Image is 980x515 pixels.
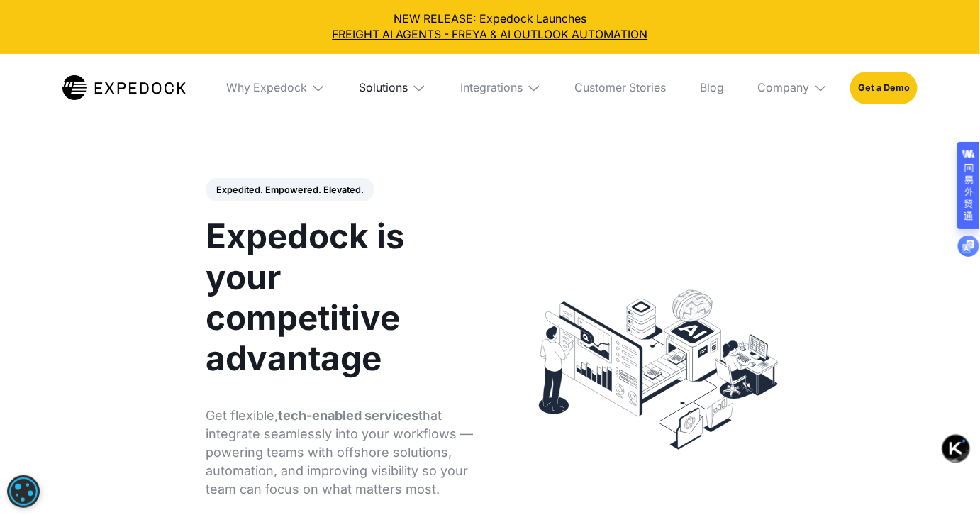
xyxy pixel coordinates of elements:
a: Blog [689,54,735,121]
div: Why Expedock [215,54,337,121]
div: NEW RELEASE: Expedock Launches [11,11,969,43]
div: Integrations [460,81,523,95]
strong: tech-enabled services [278,408,418,423]
div: Company [747,54,840,121]
div: Solutions [348,54,438,121]
a: Customer Stories [563,54,677,121]
p: Get flexible, that integrate seamlessly into your workflows — powering teams with offshore soluti... [206,406,474,499]
a: FREIGHT AI AGENTS - FREYA & AI OUTLOOK AUTOMATION [11,27,969,43]
iframe: Chat Widget [730,362,980,515]
div: Why Expedock [226,81,307,95]
a: Get a Demo [850,72,918,104]
div: Company [758,81,810,95]
div: Integrations [449,54,552,121]
div: Solutions [359,81,408,95]
h1: Expedock is your competitive advantage [206,216,474,378]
